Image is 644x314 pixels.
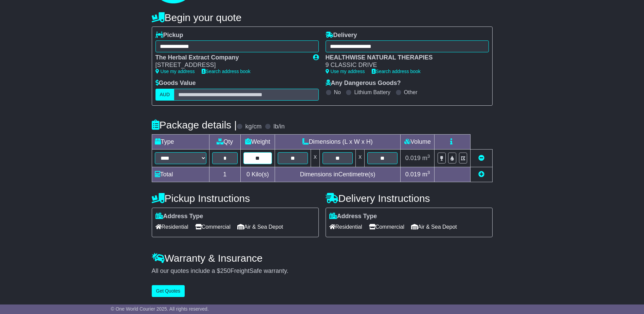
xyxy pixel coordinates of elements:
div: HEALTHWISE NATURAL THERAPIES [326,54,482,62]
span: © One World Courier 2025. All rights reserved. [111,306,209,312]
button: Get Quotes [152,285,185,297]
td: Weight [241,134,275,149]
h4: Delivery Instructions [326,193,493,204]
td: Volume [401,134,435,149]
label: Address Type [329,213,377,220]
span: Air & Sea Depot [411,222,457,232]
td: Type [152,134,209,149]
span: 0 [246,171,250,178]
a: Add new item [478,171,484,178]
label: AUD [155,89,174,101]
span: Residential [155,222,188,232]
span: Commercial [195,222,231,232]
span: Commercial [369,222,404,232]
span: m [422,155,430,161]
label: Other [404,89,418,95]
td: Dimensions (L x W x H) [275,134,401,149]
td: x [356,149,365,167]
td: 1 [209,167,241,182]
h4: Pickup Instructions [152,193,319,204]
a: Use my address [155,69,195,74]
a: Search address book [372,69,421,74]
label: Pickup [155,32,183,39]
label: kg/cm [245,123,261,130]
a: Remove this item [478,155,484,161]
span: Air & Sea Depot [237,222,283,232]
sup: 3 [427,170,430,175]
span: 0.019 [405,171,421,178]
td: Total [152,167,209,182]
div: 9 CLASSIC DRIVE [326,62,482,69]
h4: Warranty & Insurance [152,252,493,264]
div: All our quotes include a $ FreightSafe warranty. [152,267,493,275]
td: Kilo(s) [241,167,275,182]
label: Goods Value [155,80,196,87]
span: m [422,171,430,178]
label: lb/in [273,123,284,130]
label: Delivery [326,32,357,39]
a: Use my address [326,69,365,74]
span: 250 [220,267,231,274]
td: Qty [209,134,241,149]
span: 0.019 [405,155,421,161]
h4: Package details | [152,119,237,130]
a: Search address book [202,69,251,74]
td: Dimensions in Centimetre(s) [275,167,401,182]
div: [STREET_ADDRESS] [155,62,306,69]
label: Address Type [155,213,203,220]
label: Any Dangerous Goods? [326,80,401,87]
div: The Herbal Extract Company [155,54,306,62]
sup: 3 [427,154,430,159]
span: Residential [329,222,362,232]
label: Lithium Battery [354,89,390,95]
h4: Begin your quote [152,12,493,23]
td: x [311,149,319,167]
label: No [334,89,341,95]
